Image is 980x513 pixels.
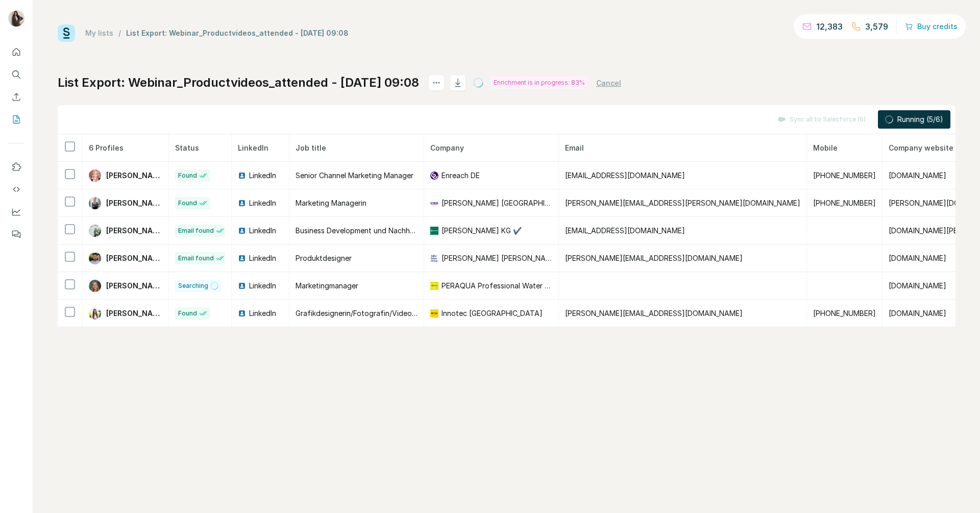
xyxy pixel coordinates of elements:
span: [PHONE_NUMBER] [813,171,876,180]
button: Buy credits [905,19,958,34]
img: LinkedIn logo [238,199,246,207]
span: [EMAIL_ADDRESS][DOMAIN_NAME] [565,171,685,180]
span: [PERSON_NAME] [106,198,162,208]
img: Avatar [89,280,101,292]
img: LinkedIn logo [238,227,246,235]
span: [PERSON_NAME] [106,308,162,319]
div: List Export: Webinar_Productvideos_attended - [DATE] 09:08 [126,28,349,38]
img: company-logo [430,254,438,262]
span: [PERSON_NAME]✔️ [106,226,162,236]
span: [PERSON_NAME] [106,170,162,181]
span: Email found [178,254,214,263]
button: Use Surfe on LinkedIn [8,158,24,176]
span: Business Development und Nachhaltigkeits Manager [296,226,472,235]
p: 3,579 [865,20,888,33]
span: LinkedIn [249,308,276,319]
span: Found [178,171,197,180]
span: [DOMAIN_NAME] [889,171,946,180]
span: [PERSON_NAME] KG ✔️ [442,226,522,236]
span: [PERSON_NAME] [PERSON_NAME] Group [442,253,552,263]
span: Innotec [GEOGRAPHIC_DATA] [442,308,543,319]
span: [PERSON_NAME][EMAIL_ADDRESS][PERSON_NAME][DOMAIN_NAME] [565,199,800,207]
div: Enrichment is in progress: 83% [491,77,588,89]
span: LinkedIn [249,281,276,291]
span: [PERSON_NAME][EMAIL_ADDRESS][DOMAIN_NAME] [565,254,743,262]
button: My lists [8,110,24,129]
img: LinkedIn logo [238,282,246,290]
img: company-logo [430,199,438,207]
p: 12,383 [816,20,843,33]
span: Grafikdesignerin/Fotografin/Videografin [296,309,432,317]
span: PERAQUA Professional Water Products [442,281,552,291]
h1: List Export: Webinar_Productvideos_attended - [DATE] 09:08 [58,75,419,91]
img: LinkedIn logo [238,254,246,262]
span: [PERSON_NAME] [GEOGRAPHIC_DATA] [442,198,552,208]
span: Running (5/6) [897,114,943,125]
button: Quick start [8,43,24,61]
span: [PERSON_NAME][EMAIL_ADDRESS][DOMAIN_NAME] [565,309,743,317]
span: [DOMAIN_NAME] [889,281,946,290]
span: Senior Channel Marketing Manager [296,171,413,180]
span: Marketing Managerin [296,199,366,207]
span: [PHONE_NUMBER] [813,199,876,207]
span: Mobile [813,143,838,152]
button: Enrich CSV [8,88,24,106]
span: LinkedIn [249,226,276,236]
img: Avatar [8,10,24,27]
span: [PERSON_NAME] [106,253,162,263]
span: Email [565,143,584,152]
span: LinkedIn [238,143,268,152]
span: [DOMAIN_NAME] [889,254,946,262]
span: Enreach DE [442,170,480,181]
span: Found [178,309,197,318]
img: Avatar [89,252,101,264]
img: Avatar [89,197,101,209]
img: Surfe Logo [58,25,75,42]
button: Dashboard [8,203,24,221]
span: Produktdesigner [296,254,352,262]
span: Searching [178,281,208,290]
img: company-logo [430,172,438,180]
li: / [118,28,121,38]
img: Avatar [89,225,101,237]
span: Marketingmanager [296,281,358,290]
a: My lists [85,29,113,37]
img: company-logo [430,282,438,290]
span: Email found [178,226,214,235]
span: Job title [296,143,326,152]
button: Feedback [8,225,24,243]
span: Found [178,199,197,208]
span: Status [175,143,199,152]
button: actions [428,75,445,91]
img: Avatar [89,307,101,320]
img: LinkedIn logo [238,172,246,180]
img: company-logo [430,309,438,317]
span: [DOMAIN_NAME] [889,309,946,317]
img: LinkedIn logo [238,309,246,317]
button: Use Surfe API [8,180,24,199]
span: LinkedIn [249,253,276,263]
span: [EMAIL_ADDRESS][DOMAIN_NAME] [565,226,685,235]
img: Avatar [89,169,101,182]
span: Company website [889,143,953,152]
span: LinkedIn [249,170,276,181]
span: Company [430,143,464,152]
img: company-logo [430,227,438,235]
span: 6 Profiles [89,143,124,152]
span: [PHONE_NUMBER] [813,309,876,317]
button: Cancel [596,78,621,88]
span: [PERSON_NAME] [106,281,162,291]
button: Search [8,65,24,84]
span: LinkedIn [249,198,276,208]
